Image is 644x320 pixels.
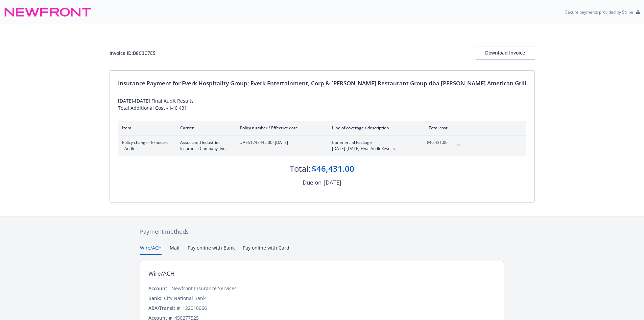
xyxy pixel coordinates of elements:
button: expand content [453,140,464,150]
div: Item [122,125,169,131]
div: Line of coverage / description [332,125,411,131]
button: Mail [170,244,180,255]
div: Payment methods [140,227,504,236]
div: Policy change - Exposure - AuditAssociated Industries Insurance Company, Inc.#AES1247445 00- [DAT... [118,135,468,156]
div: Account: [148,285,169,292]
div: Wire/ACH [148,269,175,278]
span: Associated Industries Insurance Company, Inc. [180,140,229,152]
div: City National Bank [164,295,206,302]
span: Policy change - Exposure - Audit [122,140,169,152]
span: $46,431.00 [422,140,448,146]
div: $46,431.00 [312,163,354,174]
div: 122016066 [183,304,207,312]
div: Carrier [180,125,229,131]
div: Newfront Insurance Services [171,285,237,292]
div: Download Invoice [476,46,535,59]
span: Commercial Package [332,140,411,146]
div: Total: [290,163,310,174]
button: Wire/ACH [140,244,162,255]
span: [DATE]-[DATE] Final Audit Results [332,146,411,152]
div: Invoice ID: B8C3C7E5 [110,49,156,57]
span: #AES1247445 00 - [DATE] [240,140,321,146]
div: ABA/Transit # [148,304,180,312]
div: Insurance Payment for Everk Hospitality Group; Everk Entertainment, Corp & [PERSON_NAME] Restaura... [118,79,526,88]
button: Pay online with Card [243,244,289,255]
button: Pay online with Bank [188,244,235,255]
div: Due on [303,178,321,187]
p: Secure payments provided by Stripe [565,9,633,15]
button: Download Invoice [476,46,535,60]
div: Total cost [422,125,448,131]
div: Bank: [148,295,161,302]
div: Policy number / Effective date [240,125,321,131]
div: [DATE]-[DATE] Final Audit Results Total Additional Cost - $46,431 [118,97,526,111]
span: Commercial Package[DATE]-[DATE] Final Audit Results [332,140,411,152]
div: [DATE] [324,178,341,187]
